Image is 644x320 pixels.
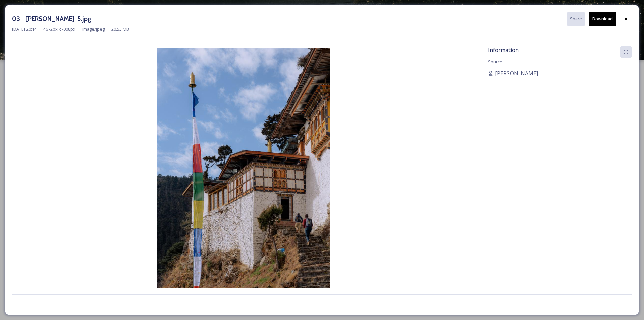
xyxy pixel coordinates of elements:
span: [DATE] 20:14 [12,26,37,32]
span: 20.53 MB [111,26,129,32]
h3: 03 - [PERSON_NAME]-5.jpg [12,14,91,24]
span: [PERSON_NAME] [495,69,538,77]
img: 03%2520-%2520Kila%2520Goenpa-5.jpg [12,48,474,307]
span: Source [488,59,502,65]
button: Share [567,12,585,26]
span: 4672 px x 7008 px [43,26,75,32]
span: image/jpeg [82,26,105,32]
button: Download [589,12,616,26]
span: Information [488,46,519,54]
